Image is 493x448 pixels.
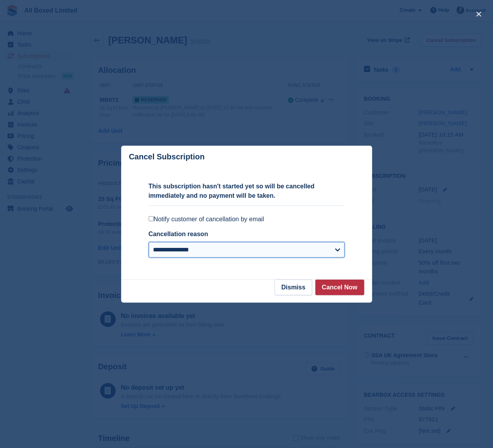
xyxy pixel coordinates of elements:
label: Notify customer of cancellation by email [149,215,345,223]
button: Dismiss [275,280,312,295]
p: This subscription hasn't started yet so will be cancelled immediately and no payment will be taken. [149,182,345,201]
button: Cancel Now [315,280,364,295]
label: Cancellation reason [149,231,208,237]
input: Notify customer of cancellation by email [149,216,154,221]
button: close [473,8,485,20]
p: Cancel Subscription [129,152,205,161]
